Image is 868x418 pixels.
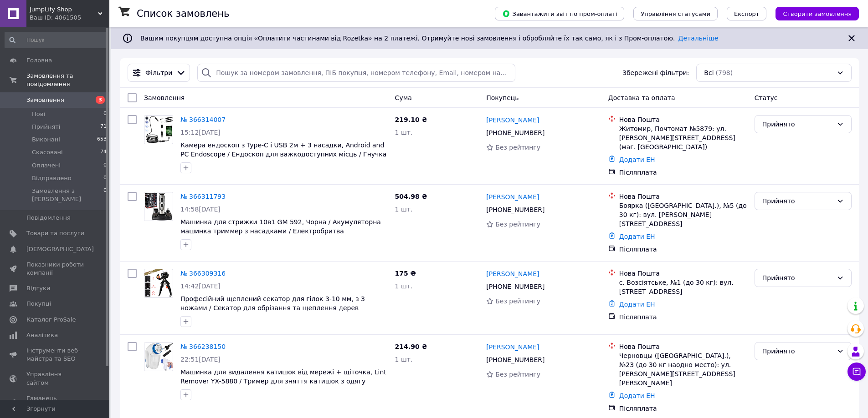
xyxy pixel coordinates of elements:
span: 22:51[DATE] [180,356,221,363]
img: Фото товару [144,116,173,144]
span: 504.98 ₴ [395,193,427,200]
button: Чат з покупцем [847,363,866,381]
span: Відгуки [26,284,50,292]
span: [PHONE_NUMBER] [486,283,544,290]
span: Замовлення з [PERSON_NAME] [32,187,103,203]
div: Післяплата [619,404,747,413]
div: Боярка ([GEOGRAPHIC_DATA].), №5 (до 30 кг): вул. [PERSON_NAME][STREET_ADDRESS] [619,201,747,228]
div: Прийнято [762,119,833,129]
div: Ваш ID: 4061505 [30,14,109,22]
h1: Список замовлень [137,8,229,19]
a: Додати ЕН [619,156,655,163]
span: 0 [103,187,107,203]
span: Замовлення та повідомлення [26,72,109,88]
span: Замовлення [26,96,64,104]
span: Cума [395,94,412,101]
span: Фільтри [145,68,172,77]
span: Оплачені [32,161,61,170]
span: Виконані [32,136,60,144]
span: 0 [103,110,107,118]
a: Машинка для стрижки 10в1 GM 592, Чорна / Акумуляторна машинка триммер з насадками / Електробритва [180,218,381,235]
span: Каталог ProSale [26,316,76,324]
span: Створити замовлення [783,10,852,17]
div: Нова Пошта [619,192,747,201]
span: Покупець [486,94,519,101]
span: 219.10 ₴ [395,116,427,123]
span: Всі [704,68,714,77]
span: Головна [26,56,52,65]
span: Доставка та оплата [608,94,675,101]
a: Машинка для видалення катишок від мережі + щіточка, Lint Remover YX-5880 / Тример для зняття кати... [180,368,386,385]
button: Створити замовлення [776,7,859,20]
span: 1 шт. [395,129,413,136]
a: Додати ЕН [619,301,655,308]
span: 175 ₴ [395,270,416,277]
span: 1 шт. [395,206,413,213]
span: Прийняті [32,123,60,131]
span: Без рейтингу [495,371,540,378]
a: [PERSON_NAME] [486,116,539,125]
div: Житомир, Почтомат №5879: ул. [PERSON_NAME][STREET_ADDRESS] (маг. [GEOGRAPHIC_DATA]) [619,124,747,151]
input: Пошук [5,32,108,48]
a: Фото товару [144,342,173,371]
span: (798) [716,69,733,76]
a: [PERSON_NAME] [486,192,539,201]
a: № 366309316 [180,270,226,277]
a: Фото товару [144,192,173,221]
span: Скасовані [32,148,63,156]
span: Відправлено [32,174,72,182]
a: Додати ЕН [619,392,655,399]
span: 74 [100,148,107,156]
span: [DEMOGRAPHIC_DATA] [26,245,94,253]
span: Замовлення [144,94,185,101]
a: № 366311793 [180,193,226,200]
span: Інструменти веб-майстра та SEO [26,347,84,363]
button: Експорт [727,7,767,20]
a: [PERSON_NAME] [486,342,539,352]
span: 1 шт. [395,356,413,363]
div: Прийнято [762,346,833,356]
span: Вашим покупцям доступна опція «Оплатити частинами від Rozetka» на 2 платежі. Отримуйте нові замов... [140,35,718,42]
span: Показники роботи компанії [26,261,84,277]
span: 0 [103,161,107,170]
div: Прийнято [762,273,833,283]
span: 0 [103,174,107,182]
img: Фото товару [144,269,173,297]
a: Детальніше [678,35,719,42]
a: Професійний щеплений секатор для гілок 3-10 мм, з 3 ножами / Секатор для обрізання та щеплення дерев [180,295,365,312]
div: Нова Пошта [619,269,747,278]
span: Повідомлення [26,214,71,222]
span: [PHONE_NUMBER] [486,356,544,363]
span: JumpLify Shop [30,5,98,14]
input: Пошук за номером замовлення, ПІБ покупця, номером телефону, Email, номером накладної [197,64,515,82]
span: Статус [755,94,778,101]
div: Черновцы ([GEOGRAPHIC_DATA].), №23 (до 30 кг наодно место): ул. [PERSON_NAME][STREET_ADDRESS][PER... [619,351,747,388]
div: Післяплата [619,168,747,177]
span: Експорт [734,10,760,17]
span: Збережені фільтри: [622,68,689,77]
a: № 366314007 [180,116,226,123]
span: Товари та послуги [26,229,84,237]
a: [PERSON_NAME] [486,269,539,278]
span: [PHONE_NUMBER] [486,206,544,213]
a: Камера ендоскоп з Type-C і USB 2м + 3 насадки, Android and PC Endoscope / Ендоскоп для важкодосту... [180,141,386,167]
span: 3 [96,96,105,104]
button: Управління статусами [633,7,718,20]
span: 214.90 ₴ [395,343,427,350]
div: Прийнято [762,196,833,206]
span: Аналітика [26,331,58,339]
span: Покупці [26,300,51,308]
div: Нова Пошта [619,342,747,351]
div: Післяплата [619,312,747,322]
span: Без рейтингу [495,297,540,305]
span: 653 [97,136,107,144]
img: Фото товару [144,342,173,371]
span: 71 [100,123,107,131]
span: [PHONE_NUMBER] [486,129,544,136]
span: Нові [32,110,45,118]
span: 1 шт. [395,282,413,290]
